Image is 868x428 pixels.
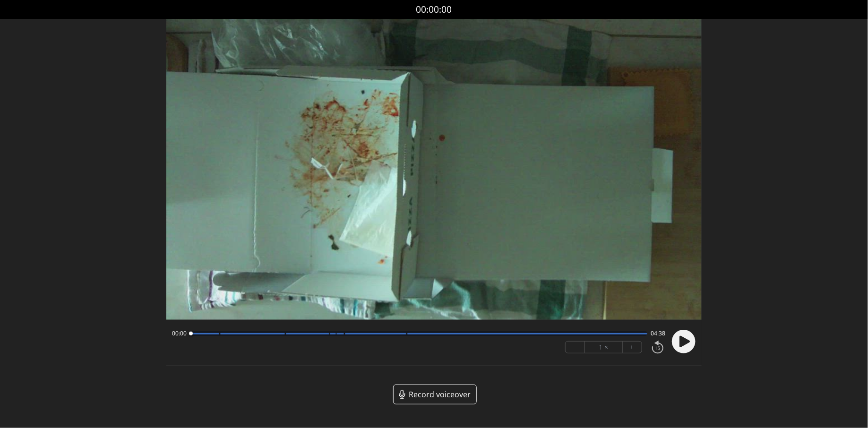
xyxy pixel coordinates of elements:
button: + [623,342,642,353]
span: 04:38 [651,330,666,337]
span: 00:00 [172,330,187,337]
a: Record voiceover [393,385,477,404]
span: Record voiceover [409,389,471,400]
a: 00:00:00 [416,3,452,17]
div: 1 × [585,342,623,353]
button: − [566,342,585,353]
